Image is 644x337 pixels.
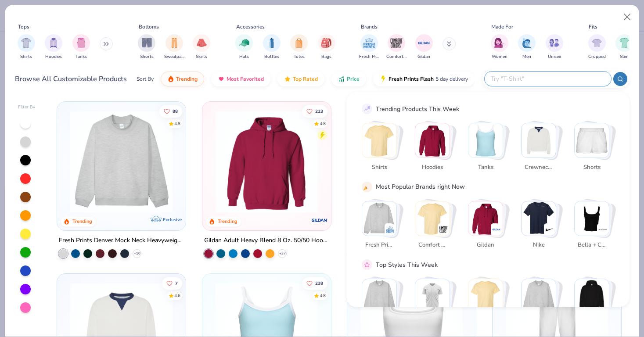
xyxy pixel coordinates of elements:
button: Stack Card Button Shorts [574,123,615,175]
button: filter button [72,34,90,60]
button: filter button [491,34,508,60]
span: Shorts [577,163,606,172]
button: Stack Card Button Comfort Colors [415,201,455,253]
img: Hoodies [415,123,450,158]
span: Bags [321,54,331,60]
img: TopRated.gif [284,75,291,82]
img: 01756b78-01f6-4cc6-8d8a-3c30c1a0c8ac [211,111,322,213]
span: Top Rated [293,75,318,82]
div: Tops [18,23,29,31]
img: Women Image [494,38,504,48]
img: Gildan logo [310,211,328,229]
img: Comfort Colors [415,201,450,235]
div: filter for Unisex [546,34,563,60]
button: Like [159,105,182,117]
div: filter for Sweatpants [164,34,184,60]
button: Stack Card Button Athleisure [468,279,508,331]
img: Bella + Canvas [575,201,609,235]
div: Filter By [18,104,36,111]
div: Brands [361,23,378,31]
div: filter for Hoodies [45,34,62,60]
img: Bella + Canvas [598,225,607,233]
div: filter for Women [491,34,508,60]
span: Hats [239,54,249,60]
span: 7 [175,281,178,285]
img: Bottles Image [267,38,277,48]
button: Stack Card Button Preppy [574,279,615,331]
button: filter button [290,34,308,60]
span: Cropped [588,54,606,60]
div: filter for Gildan [415,34,433,60]
img: flash.gif [380,75,387,82]
img: Tanks Image [76,38,86,48]
button: filter button [164,34,184,60]
span: Comfort Colors [418,241,446,250]
button: Stack Card Button Hoodies [415,123,455,175]
img: f5d85501-0dbb-4ee4-b115-c08fa3845d83 [66,111,177,213]
span: Skirts [196,54,207,60]
img: Crewnecks [522,123,556,158]
button: Stack Card Button Nike [521,201,561,253]
span: Sweatpants [164,54,184,60]
img: Slim Image [619,38,629,48]
span: Women [492,54,507,60]
button: filter button [18,34,35,60]
button: Price [331,72,366,86]
img: Fresh Prints [386,225,395,233]
img: party_popper.gif [363,183,371,190]
input: Try "T-Shirt" [490,74,605,84]
button: Stack Card Button Cozy [521,279,561,331]
button: filter button [386,34,407,60]
span: Most Favorited [227,75,264,82]
button: Like [302,105,327,117]
img: Totes Image [294,38,304,48]
div: filter for Fresh Prints [359,34,379,60]
span: Tanks [471,163,500,172]
span: Unisex [548,54,561,60]
img: Unisex Image [549,38,559,48]
span: Exclusive [163,216,182,222]
span: Bottles [264,54,279,60]
img: Gildan [492,225,501,233]
span: + 10 [134,251,140,256]
img: Tanks [468,123,503,158]
button: filter button [235,34,253,60]
button: Fresh Prints Flash5 day delivery [373,72,475,86]
span: Bella + Canvas [577,241,606,250]
span: 5 day delivery [435,74,468,84]
button: Stack Card Button Bella + Canvas [574,201,615,253]
button: Trending [161,72,204,86]
button: filter button [615,34,633,60]
div: filter for Men [518,34,536,60]
span: Tanks [76,54,87,60]
button: filter button [546,34,563,60]
img: trend_line.gif [363,105,371,113]
button: filter button [138,34,155,60]
div: filter for Skirts [193,34,210,60]
div: 4.8 [174,120,180,127]
img: trending.gif [167,75,174,82]
img: pink_star.gif [363,261,371,269]
div: filter for Shorts [138,34,155,60]
span: Shorts [140,54,154,60]
button: filter button [318,34,335,60]
div: Fresh Prints Denver Mock Neck Heavyweight Sweatshirt [59,235,184,246]
div: filter for Slim [615,34,633,60]
img: Shorts [575,123,609,158]
span: Totes [294,54,305,60]
div: filter for Bottles [263,34,281,60]
span: Crewnecks [524,163,553,172]
span: Slim [620,54,629,60]
span: Fresh Prints Flash [389,75,434,82]
div: Bottoms [139,23,159,31]
img: Shirts Image [21,38,31,48]
div: filter for Comfort Colors [386,34,407,60]
span: 238 [315,281,323,285]
div: filter for Hats [235,34,253,60]
span: Hoodies [418,163,446,172]
img: Shorts Image [142,38,152,48]
img: Skirts Image [197,38,207,48]
span: Fresh Prints [365,241,393,250]
img: Hats Image [239,38,249,48]
button: Stack Card Button Crewnecks [521,123,561,175]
